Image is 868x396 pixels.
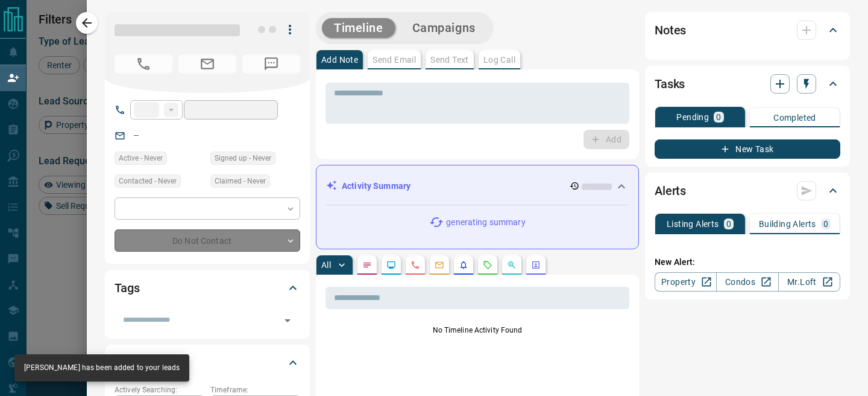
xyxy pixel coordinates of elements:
span: Signed up - Never [215,152,271,164]
div: Activity Summary [326,175,629,197]
div: Notes [655,16,840,45]
div: Tags [115,273,300,302]
a: -- [134,130,139,140]
p: Listing Alerts [667,220,719,228]
span: No Email [178,54,236,74]
div: Tasks [655,69,840,98]
a: Property [655,272,717,292]
p: Building Alerts [759,220,816,228]
h2: Tasks [655,74,685,94]
p: generating summary [446,216,525,229]
p: 0 [726,220,731,228]
button: New Task [655,139,840,159]
button: Open [279,312,296,329]
p: Timeframe: [210,385,300,395]
svg: Opportunities [507,260,517,270]
span: No Number [242,54,300,74]
span: No Number [115,54,172,74]
p: Add Note [321,56,358,64]
p: 0 [823,220,828,228]
span: Active - Never [119,152,163,164]
p: 0 [716,113,721,121]
svg: Agent Actions [531,260,541,270]
a: Condos [716,272,778,292]
p: Activity Summary [342,180,410,193]
svg: Notes [362,260,372,270]
p: New Alert: [655,256,840,269]
span: Contacted - Never [119,175,177,187]
h2: Alerts [655,181,686,200]
button: Timeline [322,18,395,38]
div: [PERSON_NAME] has been added to your leads [24,358,180,378]
svg: Listing Alerts [459,260,468,270]
p: No Timeline Activity Found [325,325,629,336]
svg: Calls [410,260,420,270]
div: Alerts [655,176,840,205]
h2: Tags [115,278,139,298]
div: Do Not Contact [115,229,300,252]
p: Completed [773,113,816,122]
span: Claimed - Never [215,175,266,187]
svg: Lead Browsing Activity [386,260,396,270]
p: All [321,261,331,269]
a: Mr.Loft [778,272,840,292]
h2: Notes [655,21,686,40]
svg: Requests [483,260,492,270]
div: Criteria [115,348,300,377]
p: Pending [676,113,709,121]
button: Campaigns [400,18,488,38]
h2: Criteria [115,353,154,372]
p: Actively Searching: [115,385,204,395]
svg: Emails [435,260,444,270]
